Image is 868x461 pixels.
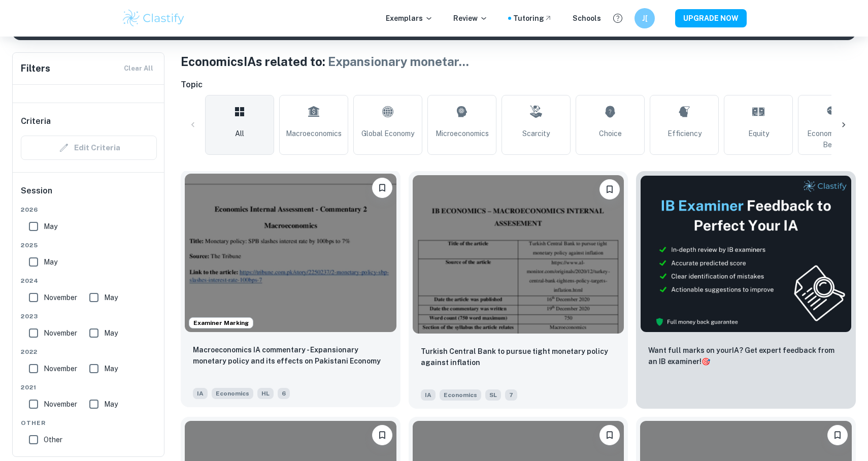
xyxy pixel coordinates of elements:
span: SL [485,389,501,401]
span: Economics [440,389,481,401]
span: 2021 [21,383,157,392]
p: Exemplars [386,13,433,24]
span: 2022 [21,347,157,356]
button: J[ [635,8,655,28]
span: Efficiency [667,128,702,139]
h6: Filters [21,61,50,76]
p: Review [453,13,488,24]
img: Economics IA example thumbnail: Macroeconomics IA commentary - Expansio [185,174,396,332]
button: Bookmark [372,425,392,445]
span: Choice [599,128,622,139]
span: 2024 [21,276,157,285]
button: Bookmark [599,425,620,445]
button: UPGRADE NOW [675,9,747,27]
span: May [104,292,118,303]
span: Economic Well-Being [803,128,862,150]
span: Expansionary monetar ... [328,54,469,69]
span: Scarcity [522,128,550,139]
a: Schools [573,13,601,24]
span: IA [193,388,208,399]
span: 🎯 [702,357,710,366]
h6: Topic [181,79,856,91]
span: Other [44,434,62,445]
span: May [44,256,57,268]
img: Economics IA example thumbnail: Turkish Central Bank to pursue tight mon [413,175,624,334]
a: Tutoring [513,13,552,24]
img: Thumbnail [640,175,852,333]
span: May [104,399,118,410]
span: May [44,221,57,232]
button: Help and Feedback [609,10,626,27]
a: Examiner MarkingBookmarkMacroeconomics IA commentary - Expansionary monetary policy and its effec... [181,171,400,409]
span: Examiner Marking [189,318,253,327]
a: BookmarkTurkish Central Bank to pursue tight monetary policy against inflationIAEconomicsSL7 [409,171,628,409]
span: May [104,327,118,339]
p: Macroeconomics IA commentary - Expansionary monetary policy and its effects on Pakistani Economy [193,344,388,367]
span: IA [421,389,436,401]
button: Bookmark [599,179,620,200]
span: 2026 [21,205,157,214]
h6: Session [21,185,157,205]
h6: J[ [639,13,651,24]
span: November [44,363,77,374]
span: Microeconomics [436,128,489,139]
span: 6 [278,388,290,399]
span: Global Economy [361,128,414,139]
span: Economics [212,388,253,399]
span: 2023 [21,312,157,321]
p: Turkish Central Bank to pursue tight monetary policy against inflation [421,346,616,368]
span: 7 [505,389,517,401]
span: All [235,128,244,139]
span: November [44,327,77,339]
span: 2025 [21,241,157,250]
span: May [104,363,118,374]
h6: Criteria [21,115,51,127]
h1: Economics IAs related to: [181,52,856,71]
span: Macroeconomics [286,128,342,139]
div: Criteria filters are unavailable when searching by topic [21,136,157,160]
span: November [44,292,77,303]
p: Want full marks on your IA ? Get expert feedback from an IB examiner! [648,345,844,367]
span: Other [21,418,157,427]
button: Bookmark [372,178,392,198]
span: Equity [748,128,769,139]
img: Clastify logo [121,8,186,28]
button: Bookmark [827,425,848,445]
span: HL [257,388,274,399]
a: ThumbnailWant full marks on yourIA? Get expert feedback from an IB examiner! [636,171,856,409]
span: November [44,399,77,410]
